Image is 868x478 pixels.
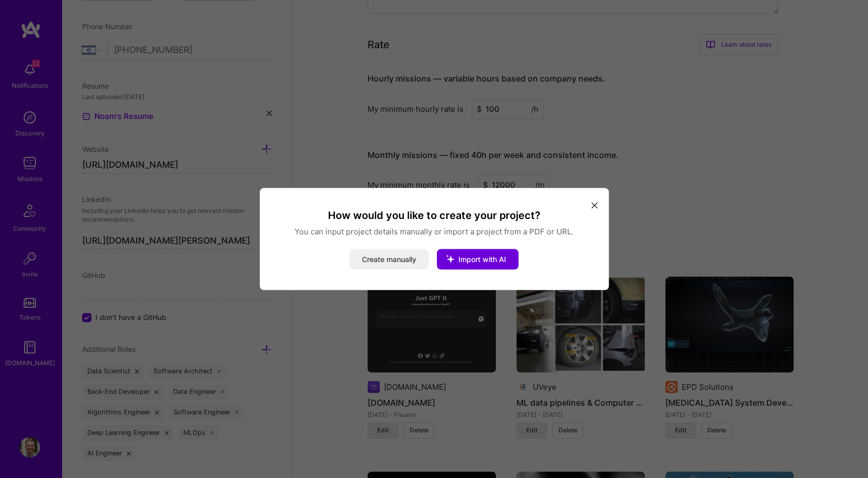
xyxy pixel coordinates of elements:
[260,188,609,290] div: modal
[272,226,596,237] p: You can input project details manually or import a project from a PDF or URL.
[591,202,597,208] i: icon Close
[350,249,429,270] button: Create manually
[437,246,464,272] i: icon StarsWhite
[272,209,596,222] h3: How would you like to create your project?
[458,255,506,264] span: Import with AI
[437,249,518,270] button: Import with AI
